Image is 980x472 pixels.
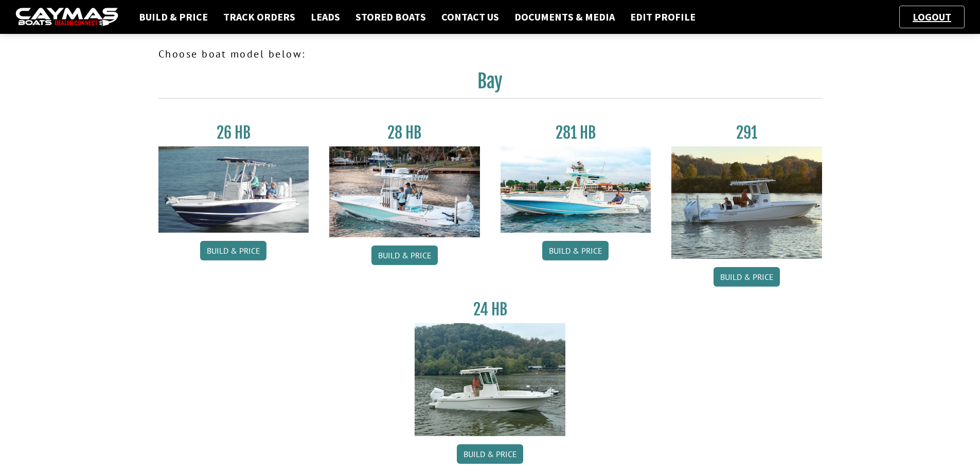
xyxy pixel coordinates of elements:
a: Build & Price [200,241,266,260]
img: caymas-dealer-connect-2ed40d3bc7270c1d8d7ffb4b79bf05adc795679939227970def78ec6f6c03838.gif [15,8,118,27]
a: Leads [306,10,345,24]
h3: 26 HB [158,123,309,142]
img: 28_hb_thumbnail_for_caymas_connect.jpg [329,146,480,237]
h3: 24 HB [415,300,565,319]
h2: Bay [158,70,822,99]
h3: 291 [671,123,822,142]
a: Build & Price [134,10,213,24]
a: Build & Price [457,444,523,464]
a: Documents & Media [509,10,620,24]
a: Stored Boats [350,10,431,24]
a: Build & Price [714,267,780,287]
h3: 281 HB [501,123,651,142]
a: Edit Profile [625,10,701,24]
p: Choose boat model below: [158,46,822,62]
a: Build & Price [371,246,438,265]
img: 26_new_photo_resized.jpg [158,146,309,233]
img: 24_HB_thumbnail.jpg [415,323,565,436]
h3: 28 HB [329,123,480,142]
a: Logout [907,10,956,23]
a: Track Orders [218,10,300,24]
img: 291_Thumbnail.jpg [671,146,822,259]
img: 28-hb-twin.jpg [501,146,651,233]
a: Contact Us [436,10,504,24]
a: Build & Price [542,241,609,260]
